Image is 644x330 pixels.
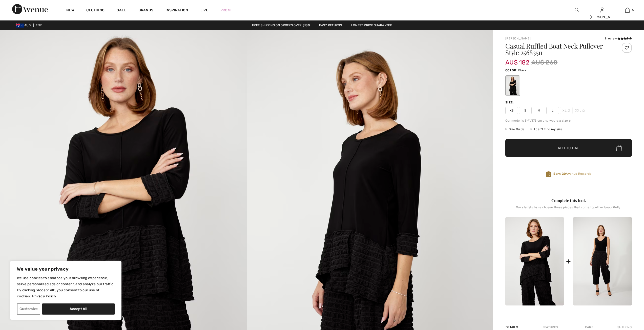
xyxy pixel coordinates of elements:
[600,7,604,13] img: My Info
[16,24,24,28] img: Australian Dollar
[505,197,632,204] div: Complete this look
[32,294,56,299] a: Privacy Policy
[553,171,591,176] span: Avenue Rewards
[546,107,559,114] span: L
[558,145,579,151] span: Add to Bag
[17,266,115,272] p: We value your privacy
[117,8,126,13] a: Sale
[505,69,517,72] span: Color:
[17,303,40,315] button: Customize
[574,107,586,114] span: XXL
[505,127,524,131] span: Size Guide
[560,107,573,114] span: XL
[505,107,518,114] span: XS
[616,145,622,151] img: Bag.svg
[42,303,115,315] button: Accept All
[518,69,527,72] span: Black
[10,261,121,320] div: We value your privacy
[505,43,611,56] h1: Casual Ruffled Boat Neck Pullover Style 256835u
[533,107,545,114] span: M
[506,76,519,95] div: Black
[505,139,632,157] button: Add to Bag
[505,100,515,105] div: Size:
[200,8,208,13] a: Live
[16,24,33,27] span: AUD
[36,24,42,27] span: EN
[531,58,557,67] span: AU$ 260
[66,8,74,13] a: New
[505,217,564,305] img: Casual Ruffled Boat Neck Pullover Style 256835U
[519,107,532,114] span: S
[632,8,634,12] span: 5
[590,14,614,20] div: [PERSON_NAME]
[600,8,604,12] a: Sign In
[138,8,154,13] a: Brands
[568,109,570,112] img: ring-m.svg
[315,24,346,27] a: Easy Returns
[582,109,585,112] img: ring-m.svg
[573,217,632,305] img: Relaxed Cropped Trousers Style 256832U
[625,7,630,13] img: My Bag
[505,54,529,66] span: AU$ 182
[566,256,571,267] div: +
[86,8,105,13] a: Clothing
[530,127,562,131] div: I can't find my size
[612,292,639,305] iframe: Opens a widget where you can find more information
[553,172,566,175] strong: Earn 20
[615,7,640,13] a: 5
[505,118,632,123] div: Our model is 5'9"/175 cm and wears a size 6.
[220,8,231,13] a: Prom
[505,37,531,40] a: [PERSON_NAME]
[165,8,188,13] span: Inspiration
[347,24,396,27] a: Lowest Price Guarantee
[605,36,632,41] div: 1 review
[248,24,314,27] a: Free shipping on orders over $180
[575,7,579,13] img: search the website
[546,170,551,177] img: Avenue Rewards
[17,275,115,299] p: We use cookies to enhance your browsing experience, serve personalized ads or content, and analyz...
[505,206,632,213] div: Our stylists have chosen these pieces that come together beautifully.
[12,4,48,14] img: 1ère Avenue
